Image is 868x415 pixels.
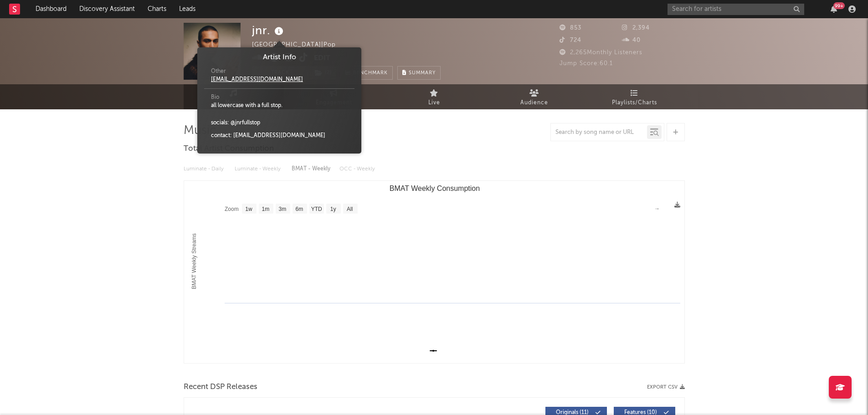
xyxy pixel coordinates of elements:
text: Zoom [225,206,239,212]
span: 40 [622,37,641,43]
button: Summary [397,66,441,80]
span: 2,265 Monthly Listeners [560,50,642,56]
button: Export CSV [647,384,685,390]
div: jnr. [252,23,286,38]
a: [EMAIL_ADDRESS][DOMAIN_NAME] [211,77,303,82]
span: Benchmark [353,68,388,79]
button: 99+ [831,5,837,13]
span: Bio [211,93,219,102]
text: 1m [262,206,269,212]
span: Recent DSP Releases [184,382,257,393]
span: Summary [409,71,436,76]
span: 2,394 [622,25,650,31]
text: 1w [245,206,252,212]
a: Live [384,84,484,109]
span: 853 [560,25,581,31]
div: [GEOGRAPHIC_DATA] | Pop [252,40,346,51]
div: contact: [EMAIL_ADDRESS][DOMAIN_NAME] [211,132,348,140]
a: Music [184,84,284,109]
text: 1y [330,206,336,212]
text: YTD [311,206,322,212]
a: Playlists/Charts [585,84,685,109]
input: Search by song name or URL [551,129,647,136]
div: socials: @jnrfullstop [211,119,348,127]
span: Audience [520,97,548,108]
span: Playlists/Charts [612,97,657,108]
text: BMAT Weekly Consumption [389,184,479,192]
input: Search for artists [668,4,804,15]
svg: BMAT Weekly Consumption [184,181,685,363]
div: Artist Info [204,52,354,63]
text: 3m [278,206,286,212]
text: → [654,205,660,212]
span: Other [211,67,226,76]
div: all lowercase with a full stop. [211,102,348,110]
div: 99 + [833,2,845,9]
text: All [347,206,353,212]
text: 6m [295,206,303,212]
span: Live [428,97,440,108]
text: BMAT Weekly Streams [191,233,197,289]
span: Jump Score: 60.1 [560,61,613,67]
a: Audience [484,84,585,109]
a: Benchmark [340,66,393,80]
span: Total Artist Consumption [184,143,274,154]
span: 724 [560,37,581,43]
